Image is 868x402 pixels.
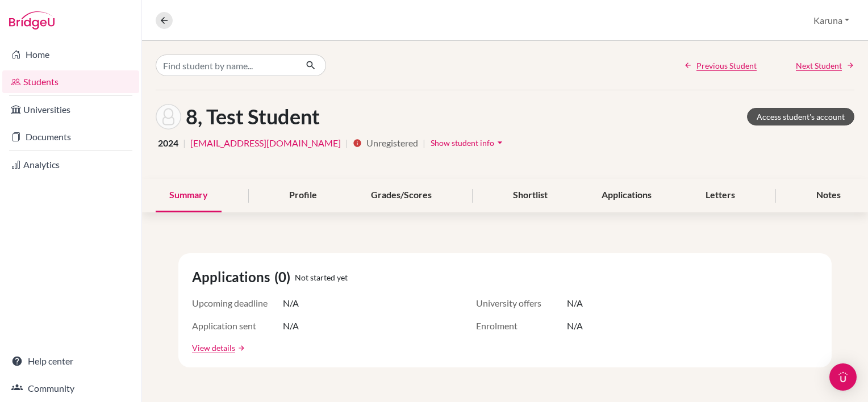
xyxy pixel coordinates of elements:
span: N/A [283,296,299,310]
a: [EMAIL_ADDRESS][DOMAIN_NAME] [190,136,341,150]
a: Help center [2,350,139,372]
button: Karuna [808,10,854,31]
a: Analytics [2,153,139,176]
div: Notes [803,179,854,212]
div: Summary [156,179,222,212]
a: Community [2,377,139,400]
div: Applications [588,179,665,212]
a: Previous Student [684,60,757,72]
img: Test Student 8's avatar [156,104,181,129]
a: View details [192,342,235,354]
span: | [423,136,425,150]
span: Previous Student [696,60,757,72]
a: Documents [2,125,139,148]
span: N/A [567,319,583,333]
span: Upcoming deadline [192,296,283,310]
i: info [353,139,362,148]
span: N/A [567,296,583,310]
span: Application sent [192,319,283,333]
a: Universities [2,98,139,121]
a: Access student's account [747,108,854,125]
a: Home [2,43,139,66]
span: Not started yet [295,271,348,283]
span: 2024 [158,136,178,150]
span: | [183,136,186,150]
a: Students [2,70,139,93]
span: Next Student [796,60,842,72]
span: Enrolment [476,319,567,333]
div: Grades/Scores [357,179,445,212]
a: Next Student [796,60,854,72]
span: Unregistered [366,136,418,150]
button: Show student infoarrow_drop_down [430,134,506,152]
div: Letters [692,179,749,212]
span: Show student info [431,138,494,148]
span: | [345,136,348,150]
i: arrow_drop_down [494,137,506,148]
span: (0) [274,267,295,287]
span: Applications [192,267,274,287]
img: Bridge-U [9,11,55,30]
div: Profile [276,179,331,212]
a: arrow_forward [235,344,245,352]
span: N/A [283,319,299,333]
span: University offers [476,296,567,310]
div: Open Intercom Messenger [829,363,857,391]
input: Find student by name... [156,55,297,76]
div: Shortlist [499,179,561,212]
h1: 8, Test Student [186,104,320,129]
